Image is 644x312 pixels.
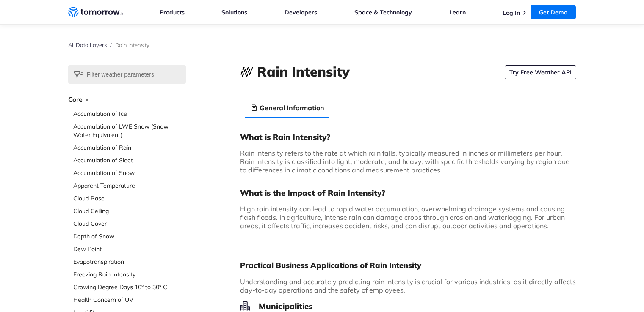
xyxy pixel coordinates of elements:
a: Accumulation of Rain [73,143,186,152]
a: Cloud Ceiling [73,207,186,215]
span: Rain intensity refers to the rate at which rain falls, typically measured in inches or millimeter... [240,149,569,174]
a: Learn [449,8,466,16]
h2: Practical Business Applications of Rain Intensity [240,260,576,271]
span: Rain Intensity [115,41,149,48]
a: Evapotranspiration [73,257,186,266]
input: Filter weather parameters [68,65,186,84]
a: Try Free Weather API [505,65,576,79]
a: All Data Layers [68,41,107,48]
a: Home link [68,6,123,19]
h1: Rain Intensity [257,62,350,81]
a: Apparent Temperature [73,181,186,190]
span: Understanding and accurately predicting rain intensity is crucial for various industries, as it d... [240,277,576,294]
a: Products [160,8,185,16]
a: Growing Degree Days 10° to 30° C [73,283,186,291]
li: General Information [245,98,329,118]
a: Cloud Base [73,194,186,203]
a: Solutions [221,8,247,16]
a: Freezing Rain Intensity [73,270,186,279]
a: Health Concern of UV [73,296,186,304]
span: / [110,41,112,48]
h3: General Information [260,103,324,113]
a: Dew Point [73,245,186,253]
a: Space & Technology [354,8,412,16]
a: Log In [503,9,520,16]
span: High rain intensity can lead to rapid water accumulation, overwhelming drainage systems and causi... [240,205,565,230]
a: Accumulation of LWE Snow (Snow Water Equivalent) [73,122,186,139]
a: Accumulation of Snow [73,169,186,177]
a: Accumulation of Ice [73,109,186,118]
h3: Core [68,94,186,104]
a: Depth of Snow [73,232,186,241]
a: Cloud Cover [73,219,186,228]
h3: What is Rain Intensity? [240,132,576,142]
h3: Municipalities [240,301,576,311]
h3: What is the Impact of Rain Intensity? [240,188,576,198]
a: Developers [285,8,317,16]
a: Accumulation of Sleet [73,156,186,164]
a: Get Demo [531,5,576,19]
